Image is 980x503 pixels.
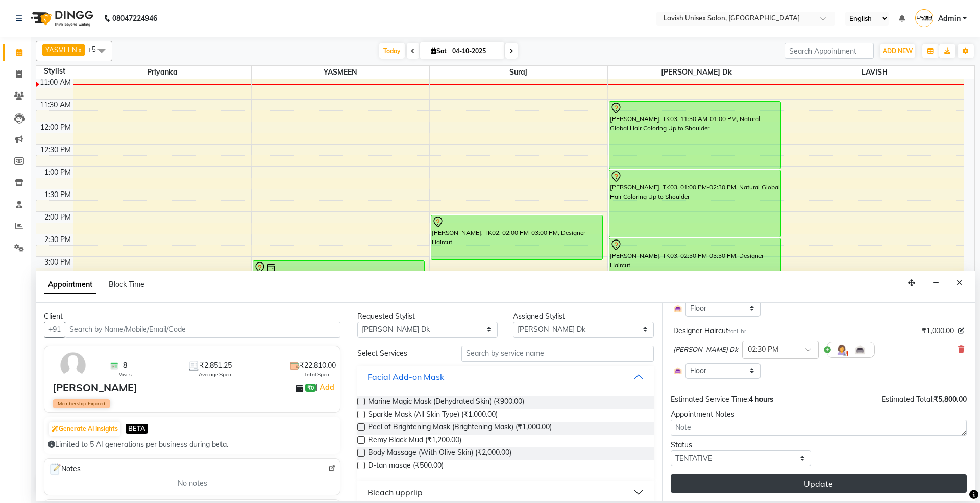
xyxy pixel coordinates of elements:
span: YASMEEN [45,45,77,54]
span: 8 [123,360,127,371]
div: Appointment Notes [671,409,967,420]
button: Facial Add-on Mask [361,368,649,386]
input: Search by Name/Mobile/Email/Code [65,322,340,338]
div: 12:00 PM [38,122,73,133]
div: [PERSON_NAME] [53,380,137,395]
img: Interior.png [673,304,682,313]
div: SADHVI, TK01, 03:00 PM-03:30 PM, Threading Eyebrows [253,261,424,282]
a: x [77,45,82,54]
input: 2025-10-04 [449,43,500,59]
button: Bleach upprlip [361,483,649,501]
span: Admin [938,13,961,24]
span: ADD NEW [883,47,913,55]
input: Search by service name [461,346,654,362]
span: ₹22,810.00 [300,360,336,371]
span: Sparkle Mask (All Skin Type) (₹1,000.00) [368,409,498,422]
span: Visits [119,371,132,378]
span: suraj [430,66,607,79]
span: ₹2,851.25 [200,360,232,371]
span: Sat [428,47,449,55]
div: Select Services [350,348,453,359]
span: LAVISH [786,66,964,79]
div: Limited to 5 AI generations per business during beta. [48,439,336,450]
div: Bleach upprlip [367,486,423,498]
span: Peel of Brightening Mask (Brightening Mask) (₹1,000.00) [368,422,552,435]
span: YASMEEN [252,66,429,79]
span: Today [379,43,405,59]
span: +5 [88,45,104,53]
div: [PERSON_NAME], TK03, 11:30 AM-01:00 PM, Natural Global Hair Coloring Up to Shoulder [609,102,780,169]
div: 11:00 AM [38,77,73,88]
div: 11:30 AM [38,100,73,110]
img: Interior.png [673,366,682,375]
span: ₹5,800.00 [934,395,967,404]
span: Average Spent [199,371,233,378]
span: [PERSON_NAME] Dk [608,66,786,79]
div: Stylist [36,66,73,77]
div: [PERSON_NAME], TK02, 02:00 PM-03:00 PM, Designer Haircut [431,215,602,259]
div: Client [44,311,340,322]
div: Requested Stylist [357,311,498,322]
span: Block Time [109,280,144,289]
div: Facial Add-on Mask [367,371,444,383]
div: 2:30 PM [42,234,73,245]
div: [PERSON_NAME], TK03, 01:00 PM-02:30 PM, Natural Global Hair Coloring Up to Shoulder [609,170,780,237]
img: Hairdresser.png [836,344,848,356]
img: avatar [58,350,88,380]
div: 1:30 PM [42,189,73,200]
span: priyanka [73,66,251,79]
img: Interior.png [854,344,866,356]
div: 3:00 PM [42,257,73,268]
a: Add [318,381,336,393]
i: Edit price [958,328,964,334]
button: Generate AI Insights [49,422,120,436]
span: No notes [178,478,207,489]
span: BETA [126,424,148,434]
b: 08047224946 [112,4,157,33]
button: ADD NEW [880,44,915,58]
div: 12:30 PM [38,145,73,155]
span: ₹0 [305,384,316,392]
button: Close [952,275,967,291]
span: Estimated Service Time: [671,395,749,404]
div: [PERSON_NAME], TK03, 02:30 PM-03:30 PM, Designer Haircut [609,238,780,282]
span: D-tan masqe (₹500.00) [368,460,444,473]
div: Designer Haircut [673,326,746,337]
span: Body Massage (With Olive Skin) (₹2,000.00) [368,447,511,460]
img: logo [26,4,96,33]
div: 2:00 PM [42,212,73,223]
span: Membership Expired [53,399,110,408]
span: Estimated Total: [881,395,934,404]
span: Total Spent [304,371,331,378]
span: 4 hours [749,395,773,404]
span: [PERSON_NAME] Dk [673,345,738,355]
span: ₹1,000.00 [922,326,954,337]
span: Appointment [44,276,96,294]
button: +91 [44,322,65,338]
span: Marine Magic Mask (Dehydrated Skin) (₹900.00) [368,396,524,409]
span: Remy Black Mud (₹1,200.00) [368,435,461,447]
span: 1 hr [736,328,746,335]
img: Admin [915,9,933,27]
div: Assigned Stylist [513,311,653,322]
small: for [728,328,746,335]
span: Notes [48,463,81,476]
button: Update [671,474,967,493]
div: Status [671,440,811,450]
input: Search Appointment [785,43,874,59]
span: | [316,381,336,393]
div: 1:00 PM [42,167,73,178]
